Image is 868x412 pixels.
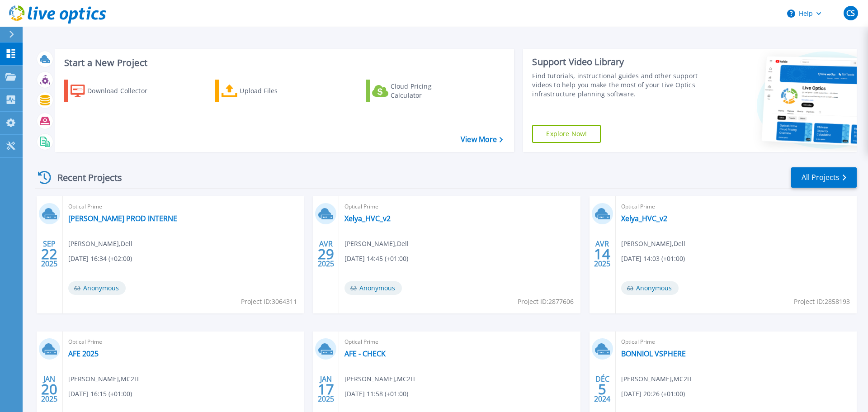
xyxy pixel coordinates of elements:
[621,254,685,264] span: [DATE] 14:03 (+01:00)
[621,202,851,212] span: Optical Prime
[532,71,702,99] div: Find tutorials, instructional guides and other support videos to help you make the most of your L...
[344,389,408,399] span: [DATE] 11:58 (+01:00)
[68,281,126,295] span: Anonymous
[87,82,160,100] div: Download Collector
[215,80,316,102] a: Upload Files
[461,135,503,144] a: View More
[64,80,165,102] a: Download Collector
[621,214,667,223] a: Xelya_HVC_v2
[64,58,503,68] h3: Start a New Project
[791,167,857,188] a: All Projects
[344,349,386,358] a: AFE - CHECK
[317,237,335,270] div: AVR 2025
[366,80,467,102] a: Cloud Pricing Calculator
[621,239,685,249] span: [PERSON_NAME] , Dell
[344,214,391,223] a: Xelya_HVC_v2
[240,82,312,100] div: Upload Files
[35,166,134,189] div: Recent Projects
[41,250,57,258] span: 22
[41,385,57,393] span: 20
[344,254,408,264] span: [DATE] 14:45 (+01:00)
[621,281,679,295] span: Anonymous
[68,337,298,347] span: Optical Prime
[68,239,132,249] span: [PERSON_NAME] , Dell
[317,373,335,406] div: JAN 2025
[41,373,58,406] div: JAN 2025
[344,374,416,384] span: [PERSON_NAME] , MC2IT
[621,374,693,384] span: [PERSON_NAME] , MC2IT
[68,349,99,358] a: AFE 2025
[41,237,58,270] div: SEP 2025
[621,389,685,399] span: [DATE] 20:26 (+01:00)
[68,202,298,212] span: Optical Prime
[68,254,132,264] span: [DATE] 16:34 (+02:00)
[344,337,575,347] span: Optical Prime
[594,373,611,406] div: DÉC 2024
[391,82,463,100] div: Cloud Pricing Calculator
[594,237,611,270] div: AVR 2025
[318,385,334,393] span: 17
[846,9,855,17] span: CS
[344,202,575,212] span: Optical Prime
[518,297,574,307] span: Project ID: 2877606
[68,389,132,399] span: [DATE] 16:15 (+01:00)
[598,385,606,393] span: 5
[532,56,702,68] div: Support Video Library
[241,297,297,307] span: Project ID: 3064311
[318,250,334,258] span: 29
[344,281,402,295] span: Anonymous
[594,250,610,258] span: 14
[532,125,601,143] a: Explore Now!
[68,374,140,384] span: [PERSON_NAME] , MC2IT
[621,349,686,358] a: BONNIOL VSPHERE
[621,337,851,347] span: Optical Prime
[794,297,850,307] span: Project ID: 2858193
[68,214,177,223] a: [PERSON_NAME] PROD INTERNE
[344,239,409,249] span: [PERSON_NAME] , Dell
